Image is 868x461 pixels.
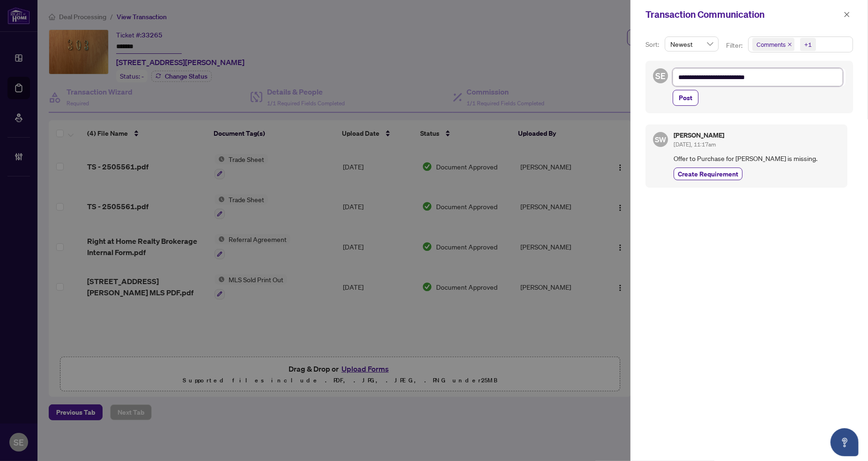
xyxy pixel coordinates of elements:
span: SW [655,133,667,145]
span: SE [655,69,666,82]
span: Comments [752,38,794,51]
div: +1 [804,40,812,49]
span: Comments [757,40,786,49]
p: Filter: [726,40,744,51]
p: Sort: [645,39,661,50]
span: Post [679,90,692,105]
span: [DATE], 11:17am [674,141,716,148]
h5: [PERSON_NAME] [674,132,724,139]
span: Create Requirement [678,169,738,179]
button: Open asap [831,428,859,456]
span: Newest [670,37,713,51]
span: close [844,11,850,18]
button: Post [673,90,698,106]
span: Offer to Purchase for [PERSON_NAME] is missing. [674,153,840,164]
span: close [787,42,792,47]
div: Transaction Communication [645,7,841,22]
button: Create Requirement [674,168,742,180]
